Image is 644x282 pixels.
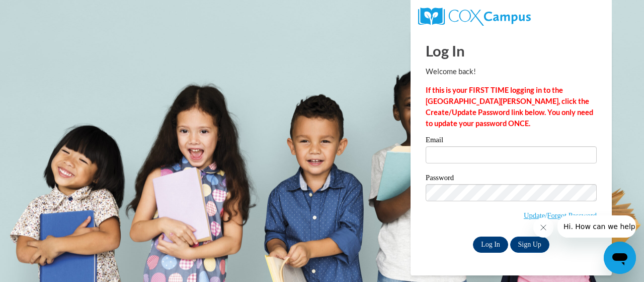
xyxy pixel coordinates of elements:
[6,7,82,15] span: Hi. How can we help?
[426,66,597,77] p: Welcome back!
[604,242,636,274] iframe: Button to launch messaging window
[510,237,549,253] a: Sign Up
[557,215,636,238] iframe: Message from company
[473,237,508,253] input: Log In
[426,174,597,184] label: Password
[418,8,531,26] img: COX Campus
[426,86,593,128] strong: If this is your FIRST TIME logging in to the [GEOGRAPHIC_DATA][PERSON_NAME], click the Create/Upd...
[426,136,597,146] label: Email
[533,217,553,238] iframe: Close message
[524,211,597,219] a: Update/Forgot Password
[426,40,597,61] h1: Log In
